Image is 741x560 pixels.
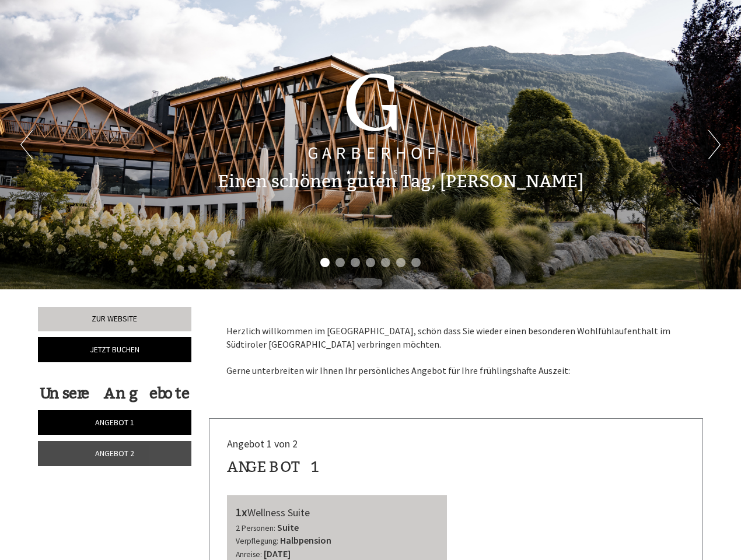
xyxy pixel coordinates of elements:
h1: Einen schönen guten Tag, [PERSON_NAME] [218,172,583,191]
div: Wellness Suite [236,504,439,521]
b: 1x [236,505,247,519]
b: Suite [277,521,299,533]
span: Angebot 2 [95,448,134,459]
small: Verpflegung: [236,536,278,546]
p: Herzlich willkommen im [GEOGRAPHIC_DATA], schön dass Sie wieder einen besonderen Wohlfühlaufentha... [226,324,686,377]
b: Halbpension [280,534,331,546]
button: Previous [20,130,33,159]
div: Angebot 1 [227,456,321,478]
span: Angebot 1 [95,417,134,428]
a: Zur Website [38,307,191,331]
div: Unsere Angebote [38,383,191,404]
button: Next [708,130,721,159]
span: Angebot 1 von 2 [227,437,298,450]
small: 2 Personen: [236,523,275,533]
a: Jetzt buchen [38,337,191,362]
b: [DATE] [264,548,291,559]
small: Anreise: [236,549,262,559]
